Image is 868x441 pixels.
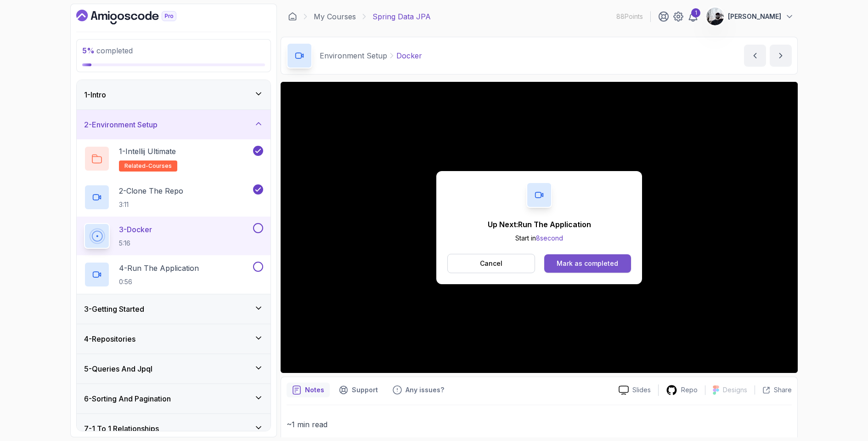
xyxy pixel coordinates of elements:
[77,384,271,413] button: 6-Sorting And Pagination
[82,46,133,55] span: completed
[77,110,271,139] button: 2-Environment Setup
[688,11,699,22] a: 1
[119,146,176,157] p: 1 - Intellij Ultimate
[706,8,724,25] img: user profile image
[84,223,263,249] button: 3-Docker5:16
[76,10,197,24] a: Dashboard
[488,219,591,230] p: Up Next: Run The Application
[723,385,747,395] p: Designs
[281,82,798,373] iframe: 2 - Docker
[320,50,387,61] p: Environment Setup
[480,259,502,268] p: Cancel
[396,50,422,61] p: Docker
[84,393,171,404] h3: 6 - Sorting And Pagination
[84,119,158,130] h3: 2 - Environment Setup
[288,12,297,21] a: Dashboard
[124,162,172,170] span: related-courses
[84,89,106,100] h3: 1 - Intro
[77,294,271,324] button: 3-Getting Started
[488,234,591,243] p: Start in
[770,45,792,67] button: next content
[84,184,263,210] button: 2-Clone The Repo3:11
[287,383,330,397] button: notes button
[333,383,383,397] button: Support button
[372,11,431,22] p: Spring Data JPA
[352,385,378,395] p: Support
[287,418,792,431] p: ~1 min read
[447,254,535,273] button: Cancel
[387,383,450,397] button: Feedback button
[305,385,324,395] p: Notes
[632,385,651,395] p: Slides
[691,8,700,17] div: 1
[119,239,152,248] p: 5:16
[77,354,271,384] button: 5-Queries And Jpql
[706,7,794,26] button: user profile image[PERSON_NAME]
[611,385,658,395] a: Slides
[77,80,271,109] button: 1-Intro
[84,304,144,315] h3: 3 - Getting Started
[119,263,199,274] p: 4 - Run The Application
[536,234,563,242] span: 8 second
[119,185,183,196] p: 2 - Clone The Repo
[744,45,766,67] button: previous content
[84,363,152,374] h3: 5 - Queries And Jpql
[557,259,618,268] div: Mark as completed
[774,385,792,395] p: Share
[681,385,698,395] p: Repo
[314,11,356,22] a: My Courses
[544,254,631,273] button: Mark as completed
[406,385,444,395] p: Any issues?
[84,146,263,172] button: 1-Intellij Ultimaterelated-courses
[84,333,135,344] h3: 4 - Repositories
[77,324,271,354] button: 4-Repositories
[119,200,183,209] p: 3:11
[728,12,781,21] p: [PERSON_NAME]
[84,262,263,287] button: 4-Run The Application0:56
[616,12,643,21] p: 88 Points
[82,46,95,55] span: 5 %
[119,224,152,235] p: 3 - Docker
[755,385,792,395] button: Share
[84,423,159,434] h3: 7 - 1 To 1 Relationships
[659,384,705,396] a: Repo
[119,277,199,286] p: 0:56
